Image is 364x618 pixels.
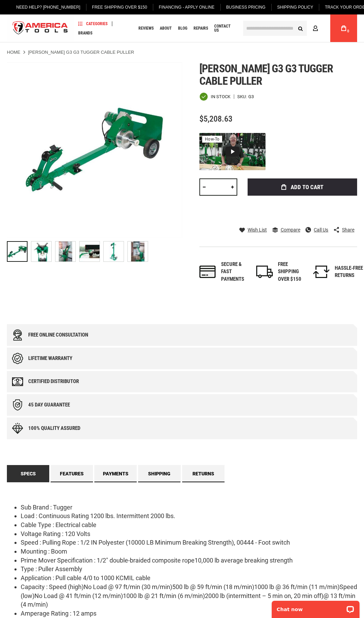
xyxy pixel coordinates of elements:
[160,26,172,30] span: About
[199,114,232,124] span: $5,208.63
[55,238,79,265] div: GREENLEE G3 G3 TUGGER CABLE PULLER
[21,538,357,547] li: Speed : Pulling Rope : 1/2 IN Polyester (10000 LB Minimum Breaking Strength), 00444 - Foot switch
[28,379,79,384] div: Certified Distributor
[199,92,230,101] div: Availability
[7,238,31,265] div: GREENLEE G3 G3 TUGGER CABLE PULLER
[157,24,175,33] a: About
[281,227,300,232] span: Compare
[347,29,349,33] span: 0
[221,261,249,283] div: Secure & fast payments
[28,332,88,338] div: Free online consultation
[31,241,51,261] img: GREENLEE G3 G3 TUGGER CABLE PULLER
[194,26,208,30] span: Repairs
[80,241,100,261] img: GREENLEE G3 G3 TUGGER CABLE PULLER
[21,547,357,556] li: Mounting : Boom
[135,24,157,33] a: Reviews
[337,14,350,42] a: 0
[211,24,238,33] a: Contact Us
[178,26,187,30] span: Blog
[75,28,95,38] a: Brands
[7,16,74,41] a: store logo
[175,24,190,33] a: Blog
[28,402,70,408] div: 45 day Guarantee
[55,241,75,261] img: GREENLEE G3 G3 TUGGER CABLE PULLER
[28,356,72,361] div: Lifetime warranty
[21,574,357,583] li: Application : Pull cable 4/0 to 1000 KCMIL cable
[246,198,358,218] iframe: Secure express checkout frame
[211,94,230,99] span: In stock
[248,178,357,196] button: Add to Cart
[138,26,154,30] span: Reviews
[272,227,300,233] a: Compare
[248,227,267,232] span: Wish List
[277,5,313,10] span: Shipping Policy
[94,465,137,482] a: Payments
[342,227,354,232] span: Share
[239,227,267,233] a: Wish List
[51,465,93,482] a: Features
[294,22,307,35] button: Search
[78,21,107,26] span: Categories
[127,238,148,265] div: GREENLEE G3 G3 TUGGER CABLE PULLER
[237,94,248,99] strong: SKU
[31,238,55,265] div: GREENLEE G3 G3 TUGGER CABLE PULLER
[7,16,74,41] img: America Tools
[21,529,357,538] li: Voltage Rating : 120 Volts
[256,266,273,278] img: shipping
[79,238,103,265] div: GREENLEE G3 G3 TUGGER CABLE PULLER
[267,596,364,618] iframe: LiveChat chat widget
[21,556,357,565] li: Prime Mover Specification : 1/2" double-braided composite rope10,000 lb average breaking strength
[7,62,182,238] img: GREENLEE G3 G3 TUGGER CABLE PULLER
[21,521,357,529] li: Cable Type : Electrical cable
[103,238,127,265] div: GREENLEE G3 G3 TUGGER CABLE PULLER
[7,49,20,55] a: Home
[28,50,134,55] strong: [PERSON_NAME] G3 G3 TUGGER CABLE PULLER
[313,266,330,278] img: returns
[278,261,306,283] div: FREE SHIPPING OVER $150
[28,425,80,431] div: 100% quality assured
[104,241,124,261] img: GREENLEE G3 G3 TUGGER CABLE PULLER
[190,24,211,33] a: Repairs
[7,465,49,482] a: Specs
[291,184,323,190] span: Add to Cart
[182,465,225,482] a: Returns
[78,31,92,35] span: Brands
[199,62,333,87] span: [PERSON_NAME] g3 g3 tugger cable puller
[75,19,111,28] a: Categories
[21,583,357,609] li: Capacity : Speed (high)No Load @ 97 ft/min (30 m/min)500 lb @ 59 ft/min (18 m/min)1000 lb @ 36 ft...
[21,503,357,512] li: Sub Brand : Tugger
[128,241,148,261] img: GREENLEE G3 G3 TUGGER CABLE PULLER
[199,266,216,278] img: payments
[21,565,357,574] li: Type : Puller Assembly
[335,265,363,279] div: HASSLE-FREE RETURNS
[21,609,357,618] li: Amperage Rating : 12 amps
[248,94,254,99] div: G3
[138,465,180,482] a: Shipping
[214,24,235,32] span: Contact Us
[314,227,328,232] span: Call Us
[21,512,357,521] li: Load : Continuous Rating 1200 lbs. Intermittent 2000 lbs.
[305,227,328,233] a: Call Us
